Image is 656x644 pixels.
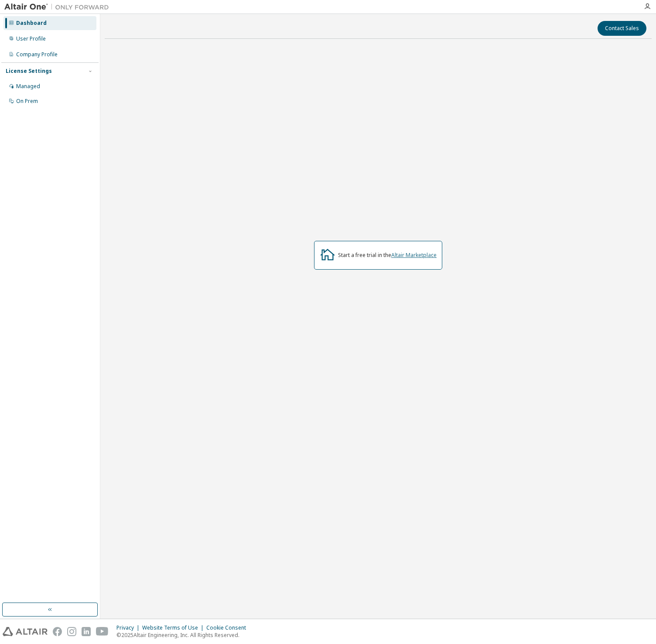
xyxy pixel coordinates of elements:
a: Altair Marketplace [391,251,437,259]
img: facebook.svg [53,627,62,636]
img: youtube.svg [96,627,109,636]
img: Altair One [4,3,113,11]
img: altair_logo.svg [3,627,48,636]
div: On Prem [16,98,38,105]
div: Website Terms of Use [142,624,206,631]
div: User Profile [16,35,46,42]
div: Dashboard [16,20,47,27]
button: Contact Sales [598,21,646,36]
div: Company Profile [16,51,58,58]
div: License Settings [6,68,52,75]
div: Start a free trial in the [338,252,437,259]
div: Managed [16,83,40,90]
img: instagram.svg [67,627,76,636]
p: © 2025 Altair Engineering, Inc. All Rights Reserved. [116,631,251,639]
div: Cookie Consent [206,624,251,631]
img: linkedin.svg [82,627,91,636]
div: Privacy [116,624,142,631]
